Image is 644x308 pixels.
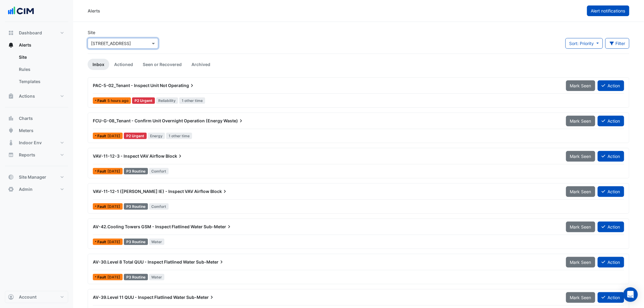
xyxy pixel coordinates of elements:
span: Mark Seen [570,260,591,265]
span: AV-39.Level 11 QUU - Inspect Flatlined Water [93,295,185,300]
button: Admin [5,183,68,195]
span: AV-30.Level 8 Total QUU - Inspect Flatlined Water [93,259,195,264]
span: 1 other time [166,133,192,139]
button: Charts [5,112,68,124]
span: Indoor Env [19,140,42,146]
div: P3 Routine [124,239,148,245]
span: Mark Seen [570,154,591,159]
span: Block [166,153,183,159]
app-icon: Admin [8,186,14,192]
span: Fault [97,275,107,279]
a: Archived [187,59,215,70]
button: Action [598,151,624,162]
div: Alerts [88,8,100,14]
button: Reports [5,149,68,161]
span: Comfort [149,168,169,174]
span: Water [149,239,165,245]
span: Mark Seen [570,83,591,88]
div: P3 Routine [124,274,148,280]
button: Account [5,291,68,303]
span: Block [210,188,228,194]
label: Site [88,29,95,36]
span: AV-42.Cooling Towers GSM - Inspect Flatlined Water [93,224,203,229]
span: Wed 11-Jun-2025 11:00 AEST [107,240,120,244]
button: Mark Seen [566,292,595,303]
a: Actioned [109,59,138,70]
app-icon: Actions [8,93,14,99]
app-icon: Reports [8,152,14,158]
button: Filter [605,38,630,49]
span: VAV-11-12-1 ([PERSON_NAME] IE) - Inspect VAV Airflow [93,189,209,194]
span: Wed 11-Jun-2025 11:00 AEST [107,275,120,279]
button: Mark Seen [566,116,595,126]
button: Mark Seen [566,151,595,162]
span: Sort: Priority [569,41,594,46]
span: Fault [97,99,107,103]
span: Waste) [223,118,244,124]
span: Mark Seen [570,118,591,124]
button: Actions [5,90,68,102]
button: Alert notifications [587,5,629,16]
span: Admin [19,186,33,192]
app-icon: Meters [8,128,14,134]
img: Company Logo [7,5,35,17]
span: Fault [97,205,107,208]
app-icon: Charts [8,115,14,121]
span: Comfort [149,203,169,210]
div: P2 Urgent [132,97,155,104]
div: P3 Routine [124,203,148,210]
button: Action [598,116,624,126]
div: Open Intercom Messenger [623,287,638,302]
app-icon: Alerts [8,42,14,48]
span: Alert notifications [591,8,625,13]
a: Templates [14,75,68,88]
span: Sub-Meter [196,259,225,265]
app-icon: Indoor Env [8,140,14,146]
span: VAV-11-12-3 - Inspect VAV Airflow [93,153,165,159]
span: Mark Seen [570,295,591,300]
a: Rules [14,63,68,75]
span: Fault [97,240,107,244]
span: Mark Seen [570,189,591,194]
span: Fault [97,170,107,173]
app-icon: Dashboard [8,30,14,36]
button: Mark Seen [566,222,595,232]
button: Action [598,257,624,268]
button: Alerts [5,39,68,51]
button: Sort: Priority [565,38,603,49]
span: Water [149,274,165,280]
button: Mark Seen [566,257,595,268]
span: Account [19,294,37,300]
button: Action [598,80,624,91]
div: P2 Urgent [124,133,147,139]
span: Thu 26-Jun-2025 09:45 AEST [107,204,120,209]
span: Charts [19,115,33,121]
button: Action [598,186,624,197]
a: Inbox [88,59,109,70]
span: FCU-G-08_Tenant - Confirm Unit Overnight Operation (Energy [93,118,222,123]
span: PAC-5-02_Tenant - Inspect Unit Not [93,83,167,88]
a: Seen or Recovered [138,59,187,70]
span: Thu 04-Sep-2025 08:15 AEST [107,98,128,103]
span: Alerts [19,42,31,48]
span: 1 other time [179,97,205,104]
span: Reports [19,152,35,158]
span: Fault [97,134,107,138]
button: Site Manager [5,171,68,183]
button: Action [598,292,624,303]
button: Action [598,222,624,232]
span: Sub-Meter [204,224,232,230]
span: Dashboard [19,30,42,36]
span: Meters [19,128,33,134]
app-icon: Site Manager [8,174,14,180]
div: Alerts [5,51,68,90]
a: Site [14,51,68,63]
span: Thu 26-Jun-2025 09:45 AEST [107,169,120,173]
button: Indoor Env [5,137,68,149]
span: Mon 25-Aug-2025 22:15 AEST [107,134,120,138]
button: Meters [5,124,68,137]
span: Reliability [156,97,178,104]
button: Dashboard [5,27,68,39]
span: Energy [148,133,165,139]
span: Actions [19,93,35,99]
